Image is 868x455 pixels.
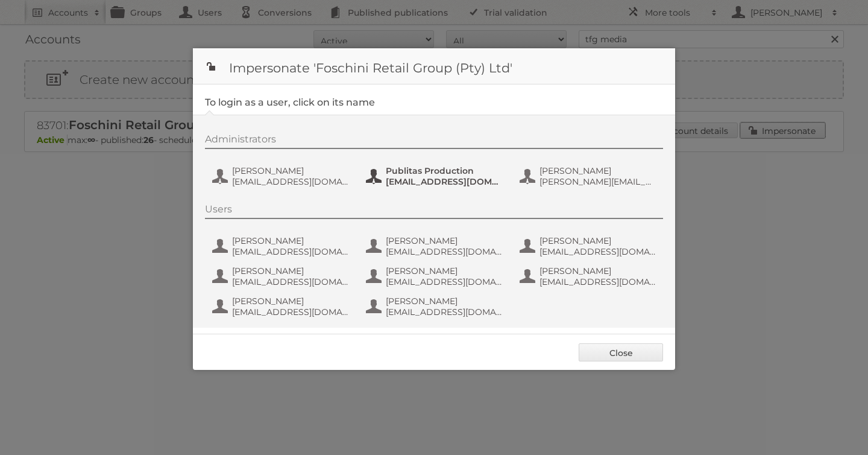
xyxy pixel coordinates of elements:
button: [PERSON_NAME] [EMAIL_ADDRESS][DOMAIN_NAME] [211,164,353,188]
span: [EMAIL_ADDRESS][DOMAIN_NAME] [232,276,349,287]
button: [PERSON_NAME] [EMAIL_ADDRESS][DOMAIN_NAME] [211,264,353,288]
button: [PERSON_NAME] [EMAIL_ADDRESS][DOMAIN_NAME] [518,264,660,288]
div: Users [205,203,663,219]
span: [PERSON_NAME] [232,296,349,307]
span: [PERSON_NAME] [539,266,656,276]
span: [EMAIL_ADDRESS][DOMAIN_NAME] [539,246,656,257]
div: Administrators [205,133,663,149]
span: [EMAIL_ADDRESS][DOMAIN_NAME] [386,276,503,287]
span: [EMAIL_ADDRESS][DOMAIN_NAME] [539,276,656,287]
span: [PERSON_NAME] [232,165,349,176]
legend: To login as a user, click on its name [205,97,375,108]
span: [PERSON_NAME] [386,266,503,276]
button: [PERSON_NAME] [PERSON_NAME][EMAIL_ADDRESS][DOMAIN_NAME] [518,164,660,188]
span: [EMAIL_ADDRESS][DOMAIN_NAME] [232,176,349,187]
button: [PERSON_NAME] [EMAIL_ADDRESS][DOMAIN_NAME] [518,234,660,258]
span: [EMAIL_ADDRESS][DOMAIN_NAME] [232,246,349,257]
span: [EMAIL_ADDRESS][DOMAIN_NAME] [232,307,349,317]
button: [PERSON_NAME] [EMAIL_ADDRESS][DOMAIN_NAME] [365,234,506,258]
span: [PERSON_NAME] [232,235,349,246]
span: [EMAIL_ADDRESS][DOMAIN_NAME] [386,246,503,257]
button: [PERSON_NAME] [EMAIL_ADDRESS][DOMAIN_NAME] [365,264,506,288]
span: [PERSON_NAME] [539,165,656,176]
button: [PERSON_NAME] [EMAIL_ADDRESS][DOMAIN_NAME] [365,294,506,319]
span: [PERSON_NAME] [386,296,503,307]
button: [PERSON_NAME] [EMAIL_ADDRESS][DOMAIN_NAME] [211,234,353,258]
span: [EMAIL_ADDRESS][DOMAIN_NAME] [386,176,503,187]
a: Close [579,343,663,361]
span: [PERSON_NAME][EMAIL_ADDRESS][DOMAIN_NAME] [539,176,656,187]
span: [PERSON_NAME] [386,235,503,246]
span: [PERSON_NAME] [539,235,656,246]
button: Publitas Production [EMAIL_ADDRESS][DOMAIN_NAME] [365,164,506,188]
button: [PERSON_NAME] [EMAIL_ADDRESS][DOMAIN_NAME] [211,294,353,319]
span: Publitas Production [386,165,503,176]
span: [EMAIL_ADDRESS][DOMAIN_NAME] [386,307,503,317]
span: [PERSON_NAME] [232,266,349,276]
h1: Impersonate 'Foschini Retail Group (Pty) Ltd' [193,48,675,84]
